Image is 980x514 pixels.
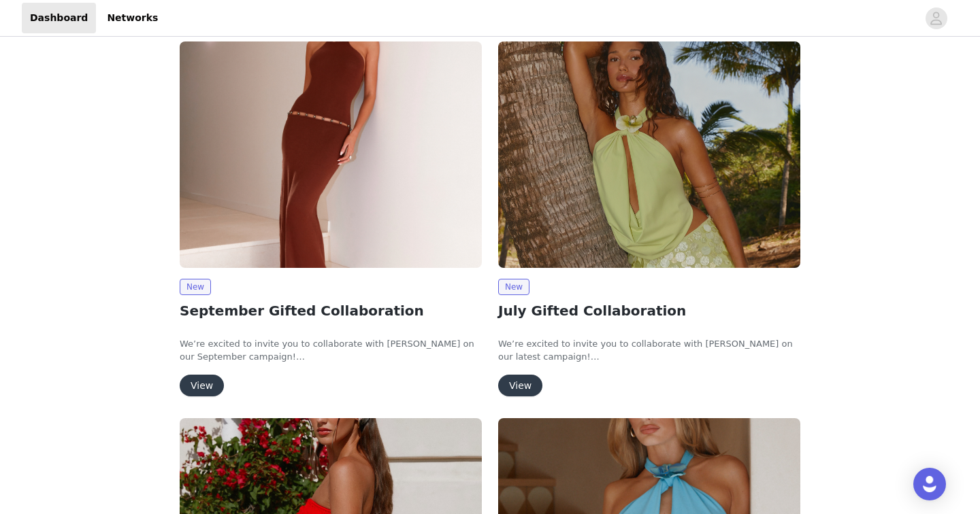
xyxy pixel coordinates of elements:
a: View [180,381,224,391]
img: Peppermayo AUS [498,41,800,268]
span: New [180,279,211,295]
a: Networks [99,3,166,33]
div: avatar [930,7,943,29]
button: View [180,375,224,396]
h2: September Gifted Collaboration [180,301,482,321]
p: We’re excited to invite you to collaborate with [PERSON_NAME] on our latest campaign! [498,337,800,364]
span: New [498,279,529,295]
p: We’re excited to invite you to collaborate with [PERSON_NAME] on our September campaign! [180,337,482,364]
img: Peppermayo AUS [180,41,482,268]
div: Open Intercom Messenger [913,468,946,500]
h2: July Gifted Collaboration [498,301,800,321]
a: View [498,381,542,391]
a: Dashboard [22,3,96,33]
button: View [498,375,542,396]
